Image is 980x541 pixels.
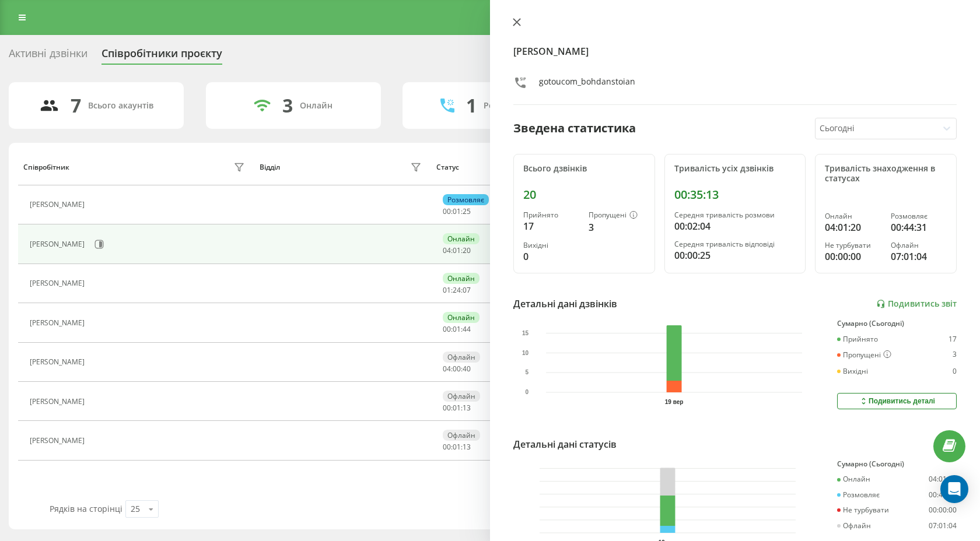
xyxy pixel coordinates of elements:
span: 04 [443,245,451,255]
div: Прийнято [837,335,878,343]
div: [PERSON_NAME] [30,201,87,209]
div: Детальні дані дзвінків [513,297,617,311]
div: 00:44:31 [891,220,947,234]
div: Open Intercom Messenger [940,475,968,503]
div: Вихідні [523,241,579,250]
div: Онлайн [837,475,870,483]
div: Всього акаунтів [88,101,153,111]
div: Онлайн [443,233,480,244]
div: : : [443,208,471,216]
div: 1 [466,94,477,117]
div: Пропущені [589,211,645,220]
span: 04 [443,364,451,374]
div: 3 [589,220,645,234]
div: Не турбувати [837,506,889,514]
div: Співробітники проєкту [101,47,222,65]
div: Детальні дані статусів [513,437,617,451]
span: 00 [443,403,451,413]
div: 00:00:25 [674,248,796,262]
text: 19 вер [665,399,684,405]
div: [PERSON_NAME] [30,398,87,406]
div: Розмовляють [484,101,540,111]
div: Онлайн [825,212,881,220]
div: Середня тривалість відповіді [674,240,796,248]
div: Співробітник [23,163,69,171]
div: 04:01:20 [825,220,881,234]
div: : : [443,365,471,373]
span: 01 [453,245,461,255]
div: : : [443,404,471,412]
span: 01 [443,285,451,295]
span: 24 [453,285,461,295]
div: Тривалість усіх дзвінків [674,164,796,174]
div: [PERSON_NAME] [30,437,87,445]
span: Рядків на сторінці [50,503,123,514]
div: Офлайн [891,241,947,250]
div: [PERSON_NAME] [30,319,87,327]
div: 7 [71,94,81,117]
span: 13 [463,442,471,452]
div: : : [443,325,471,333]
div: 00:00:00 [929,506,957,514]
div: [PERSON_NAME] [30,240,87,248]
div: [PERSON_NAME] [30,358,87,366]
div: Не турбувати [825,241,881,250]
div: Сумарно (Сьогодні) [837,319,957,328]
div: gotoucom_bohdanstoian [539,76,635,93]
div: Пропущені [837,350,891,360]
div: 0 [953,367,957,375]
span: 01 [453,324,461,334]
span: 01 [453,206,461,216]
h4: [PERSON_NAME] [513,44,957,58]
div: 00:44:31 [929,491,957,499]
div: Офлайн [837,522,871,530]
div: Онлайн [443,312,480,323]
text: 5 [526,370,529,376]
div: 25 [131,503,140,515]
div: Онлайн [300,101,332,111]
span: 13 [463,403,471,413]
div: : : [443,247,471,255]
div: 3 [953,350,957,360]
span: 00 [453,364,461,374]
span: 25 [463,206,471,216]
div: Розмовляє [443,194,489,205]
div: Прийнято [523,211,579,219]
div: Середня тривалість розмови [674,211,796,219]
span: 01 [453,442,461,452]
div: 20 [523,188,645,202]
div: 00:00:00 [825,250,881,264]
div: 17 [523,219,579,233]
div: Статус [436,163,459,171]
div: 07:01:04 [891,250,947,264]
div: 17 [949,335,957,343]
div: [PERSON_NAME] [30,279,87,287]
span: 40 [463,364,471,374]
span: 20 [463,245,471,255]
div: Всього дзвінків [523,164,645,174]
div: Онлайн [443,273,480,284]
div: Тривалість знаходження в статусах [825,164,947,184]
text: 0 [526,389,529,396]
div: Активні дзвінки [9,47,87,65]
text: 10 [522,350,529,356]
span: 00 [443,206,451,216]
div: Офлайн [443,391,480,402]
div: 00:35:13 [674,188,796,202]
div: : : [443,286,471,294]
div: Подивитись деталі [859,396,935,406]
span: 00 [443,324,451,334]
div: 3 [282,94,293,117]
span: 00 [443,442,451,452]
div: Офлайн [443,352,480,363]
div: : : [443,443,471,451]
div: Сумарно (Сьогодні) [837,460,957,468]
div: Розмовляє [891,212,947,220]
div: 07:01:04 [929,522,957,530]
div: Розмовляє [837,491,880,499]
a: Подивитись звіт [876,299,957,309]
div: 04:01:20 [929,475,957,483]
div: Відділ [260,163,280,171]
div: Офлайн [443,430,480,441]
span: 44 [463,324,471,334]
